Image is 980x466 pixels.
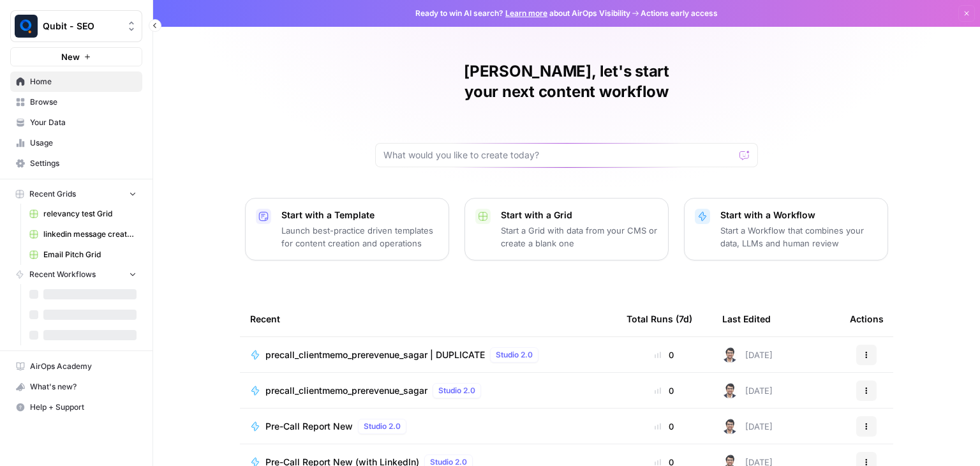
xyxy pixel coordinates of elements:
[30,402,137,413] span: Help + Support
[30,137,137,149] span: Usage
[722,383,738,398] img: 35tz4koyam3fgiezpr65b8du18d9
[24,224,142,244] a: linkedin message creator [PERSON_NAME]
[364,421,401,432] span: Studio 2.0
[43,208,137,220] span: relevancy test Grid
[10,92,142,112] a: Browse
[10,184,142,204] button: Recent Grids
[10,133,142,153] a: Usage
[30,158,137,169] span: Settings
[245,198,449,260] button: Start with a TemplateLaunch best-practice driven templates for content creation and operations
[722,301,771,336] div: Last Edited
[30,96,137,108] span: Browse
[15,15,38,38] img: Qubit - SEO Logo
[265,384,427,397] span: precall_clientmemo_prerevenue_sagar
[375,61,758,102] h1: [PERSON_NAME], let's start your next content workflow
[438,385,475,396] span: Studio 2.0
[10,10,142,42] button: Workspace: Qubit - SEO
[265,420,353,433] span: Pre-Call Report New
[464,198,669,260] button: Start with a GridStart a Grid with data from your CMS or create a blank one
[383,149,734,162] input: What would you like to create today?
[11,377,142,396] div: What's new?
[684,198,888,260] button: Start with a WorkflowStart a Workflow that combines your data, LLMs and human review
[10,356,142,377] a: AirOps Academy
[496,349,533,361] span: Studio 2.0
[505,8,547,18] a: Learn more
[61,50,80,63] span: New
[30,76,137,87] span: Home
[722,419,773,434] div: [DATE]
[265,349,485,361] span: precall_clientmemo_prerevenue_sagar | DUPLICATE
[720,224,877,250] p: Start a Workflow that combines your data, LLMs and human review
[10,377,142,397] button: What's new?
[10,397,142,417] button: Help + Support
[10,71,142,92] a: Home
[850,301,884,336] div: Actions
[29,188,76,200] span: Recent Grids
[10,153,142,174] a: Settings
[43,20,120,33] span: Qubit - SEO
[501,224,658,250] p: Start a Grid with data from your CMS or create a blank one
[43,249,137,260] span: Email Pitch Grid
[722,347,773,363] div: [DATE]
[24,244,142,265] a: Email Pitch Grid
[30,117,137,128] span: Your Data
[641,8,718,19] span: Actions early access
[24,204,142,224] a: relevancy test Grid
[281,209,438,222] p: Start with a Template
[627,384,702,397] div: 0
[10,47,142,66] button: New
[722,347,738,363] img: 35tz4koyam3fgiezpr65b8du18d9
[10,265,142,284] button: Recent Workflows
[281,224,438,250] p: Launch best-practice driven templates for content creation and operations
[29,269,96,280] span: Recent Workflows
[722,383,773,398] div: [DATE]
[43,229,137,240] span: linkedin message creator [PERSON_NAME]
[722,419,738,434] img: 35tz4koyam3fgiezpr65b8du18d9
[627,349,702,361] div: 0
[10,112,142,133] a: Your Data
[720,209,877,222] p: Start with a Workflow
[415,8,630,19] span: Ready to win AI search? about AirOps Visibility
[250,419,606,434] a: Pre-Call Report NewStudio 2.0
[501,209,658,222] p: Start with a Grid
[250,301,606,336] div: Recent
[627,420,702,433] div: 0
[30,361,137,372] span: AirOps Academy
[250,383,606,398] a: precall_clientmemo_prerevenue_sagarStudio 2.0
[627,301,692,336] div: Total Runs (7d)
[250,347,606,363] a: precall_clientmemo_prerevenue_sagar | DUPLICATEStudio 2.0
